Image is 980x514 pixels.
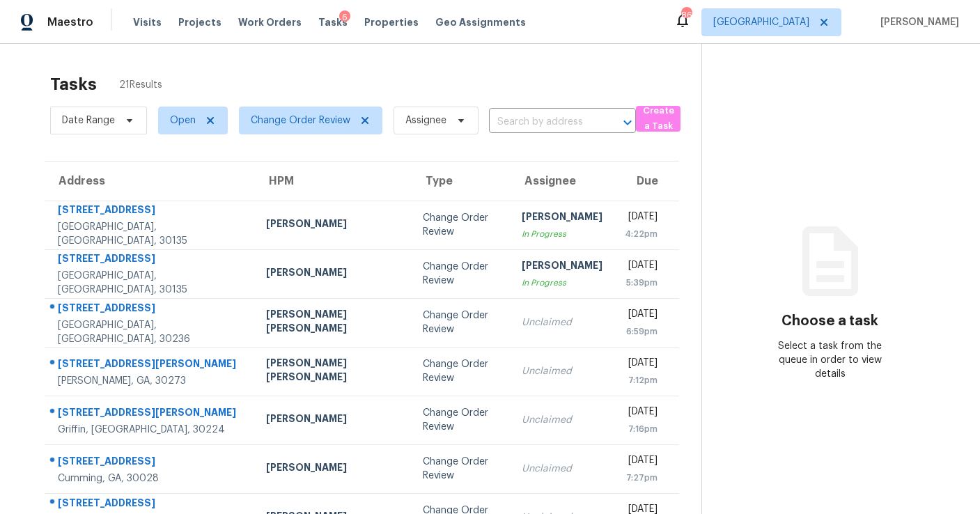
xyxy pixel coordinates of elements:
[681,8,691,22] div: 86
[405,114,446,127] span: Assignee
[625,325,658,338] div: 6:59pm
[423,406,499,434] div: Change Order Review
[522,276,602,290] div: In Progress
[58,405,244,423] div: [STREET_ADDRESS][PERSON_NAME]
[522,258,602,276] div: [PERSON_NAME]
[625,471,658,485] div: 7:27pm
[522,316,602,329] div: Unclaimed
[625,356,658,373] div: [DATE]
[62,114,115,127] span: Date Range
[266,412,400,429] div: [PERSON_NAME]
[766,339,894,381] div: Select a task from the queue in order to view details
[251,114,350,127] span: Change Order Review
[50,77,97,91] h2: Tasks
[423,357,499,385] div: Change Order Review
[643,103,674,135] span: Create a Task
[636,106,680,132] button: Create a Task
[522,413,602,427] div: Unclaimed
[625,227,658,241] div: 4:22pm
[45,162,255,201] th: Address
[625,276,658,290] div: 5:39pm
[58,203,244,220] div: [STREET_ADDRESS]
[178,15,221,29] span: Projects
[625,405,658,422] div: [DATE]
[423,455,499,483] div: Change Order Review
[58,496,244,513] div: [STREET_ADDRESS]
[47,15,93,29] span: Maestro
[58,301,244,318] div: [STREET_ADDRESS]
[266,307,400,338] div: [PERSON_NAME] [PERSON_NAME]
[511,162,614,201] th: Assignee
[58,269,244,297] div: [GEOGRAPHIC_DATA], [GEOGRAPHIC_DATA], 30135
[58,454,244,472] div: [STREET_ADDRESS]
[255,162,412,201] th: HPM
[423,260,499,288] div: Change Order Review
[119,78,162,92] span: 21 Results
[625,373,658,387] div: 7:12pm
[58,318,244,346] div: [GEOGRAPHIC_DATA], [GEOGRAPHIC_DATA], 30236
[522,227,602,241] div: In Progress
[625,307,658,325] div: [DATE]
[618,113,637,132] button: Open
[875,15,959,29] span: [PERSON_NAME]
[522,462,602,476] div: Unclaimed
[58,374,244,388] div: [PERSON_NAME], GA, 30273
[266,460,400,478] div: [PERSON_NAME]
[625,453,658,471] div: [DATE]
[58,472,244,485] div: Cumming, GA, 30028
[266,265,400,283] div: [PERSON_NAME]
[238,15,302,29] span: Work Orders
[781,314,878,328] h3: Choose a task
[170,114,196,127] span: Open
[614,162,679,201] th: Due
[435,15,526,29] span: Geo Assignments
[625,210,658,227] div: [DATE]
[58,251,244,269] div: [STREET_ADDRESS]
[423,309,499,336] div: Change Order Review
[58,423,244,437] div: Griffin, [GEOGRAPHIC_DATA], 30224
[58,220,244,248] div: [GEOGRAPHIC_DATA], [GEOGRAPHIC_DATA], 30135
[625,258,658,276] div: [DATE]
[423,211,499,239] div: Change Order Review
[489,111,597,133] input: Search by address
[625,422,658,436] div: 7:16pm
[522,364,602,378] div: Unclaimed
[266,217,400,234] div: [PERSON_NAME]
[713,15,809,29] span: [GEOGRAPHIC_DATA]
[364,15,419,29] span: Properties
[522,210,602,227] div: [PERSON_NAME]
[58,357,244,374] div: [STREET_ADDRESS][PERSON_NAME]
[339,10,350,24] div: 6
[133,15,162,29] span: Visits
[412,162,511,201] th: Type
[318,17,348,27] span: Tasks
[266,356,400,387] div: [PERSON_NAME] [PERSON_NAME]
